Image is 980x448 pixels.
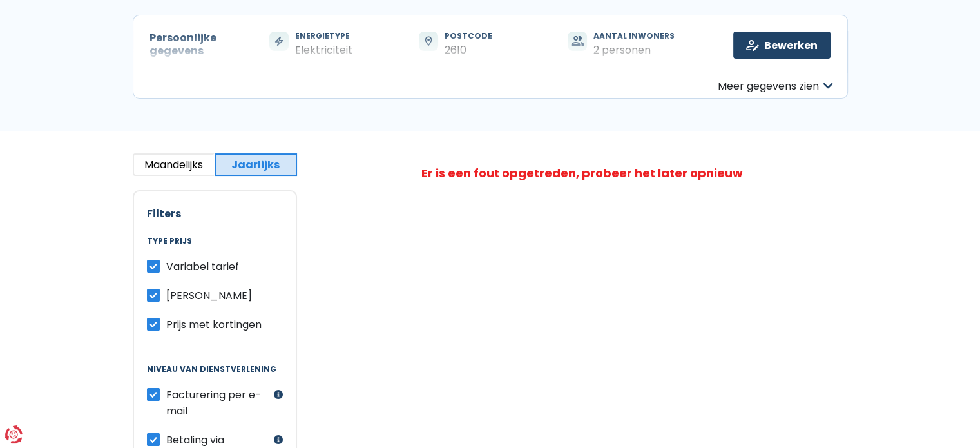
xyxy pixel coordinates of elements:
button: Meer gegevens zien [133,73,848,99]
span: Prijs met kortingen [166,317,262,332]
label: Facturering per e-mail [166,387,271,419]
button: Maandelijks [133,153,215,176]
legend: Type prijs [147,237,283,258]
legend: Niveau van dienstverlening [147,365,283,387]
button: Jaarlijks [215,153,297,176]
a: Bewerken [733,32,831,59]
div: Er is een fout opgetreden, probeer het later opnieuw [421,166,743,180]
span: [PERSON_NAME] [166,288,252,303]
h2: Filters [147,208,283,220]
span: Variabel tarief [166,259,239,274]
